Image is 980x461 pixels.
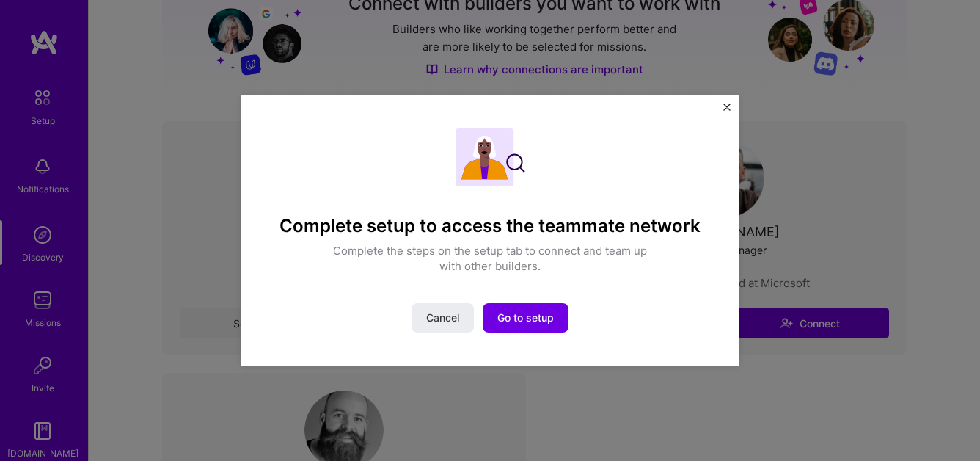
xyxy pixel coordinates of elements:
p: Complete the steps on the setup tab to connect and team up with other builders. [325,243,655,274]
img: Complete setup illustration [456,128,525,186]
button: Go to setup [483,303,568,333]
span: Go to setup [497,311,554,325]
button: Cancel [412,303,474,333]
span: Cancel [426,311,459,325]
button: Close [723,104,731,119]
h4: Complete setup to access the teammate network [279,216,701,237]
